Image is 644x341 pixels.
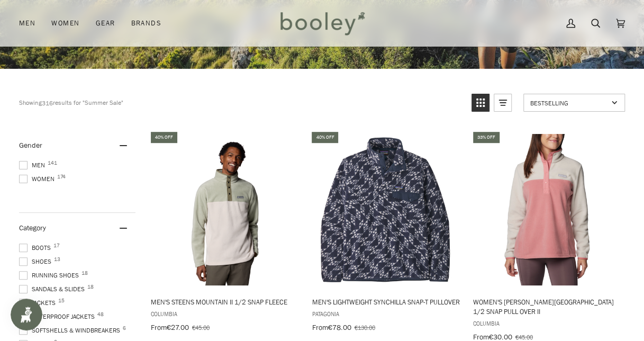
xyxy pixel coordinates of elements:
[312,297,460,307] span: Men's Lightweight Synchilla Snap-T Pullover
[81,271,88,276] span: 18
[310,130,461,336] a: Men's Lightweight Synchilla Snap-T Pullover
[312,132,338,143] div: 40% off
[19,243,54,253] span: Boots
[42,98,53,107] b: 316
[151,297,299,307] span: Men's Steens Mountain II 1/2 Snap Fleece
[11,299,42,330] iframe: Button to open loyalty program pop-up
[87,284,94,290] span: 18
[328,322,351,333] span: €78.00
[19,160,48,170] span: Men
[19,257,55,266] span: Shoes
[19,140,42,150] span: Gender
[19,312,98,321] span: Waterproof Jackets
[19,298,59,308] span: Jackets
[312,309,460,318] span: Patagonia
[19,326,123,335] span: Softshells & Windbreakers
[530,98,608,107] span: Bestselling
[123,326,126,331] span: 6
[310,134,461,285] img: Patagonia Men's Lightweight Synchilla Snap-T Pullover Synched Flight / New Navy - Booley Galway
[57,174,66,180] span: 174
[151,132,177,143] div: 40% off
[471,94,489,112] a: View grid mode
[96,18,115,29] span: Gear
[48,160,57,166] span: 141
[131,18,161,29] span: Brands
[471,134,623,285] img: Columbia Women's Benton Springs 1/2 Snap Pull Over II Dark Stone/Pink - Booley Galway
[53,243,60,248] span: 17
[19,223,46,233] span: Category
[167,322,189,333] span: €27.00
[312,322,328,333] span: From
[97,312,104,317] span: 48
[19,271,82,280] span: Running Shoes
[192,323,210,332] span: €45.00
[494,94,512,112] a: View list mode
[19,18,35,29] span: Men
[149,130,301,336] a: Men's Steens Mountain II 1/2 Snap Fleece
[473,132,500,143] div: 33% off
[473,297,621,316] span: Women's [PERSON_NAME][GEOGRAPHIC_DATA] 1/2 Snap Pull Over II
[51,18,79,29] span: Women
[19,284,88,294] span: Sandals & Slides
[58,298,65,303] span: 15
[354,323,375,332] span: €130.00
[473,319,621,328] span: Columbia
[19,174,58,184] span: Women
[54,257,60,262] span: 13
[523,94,625,112] a: Sort options
[151,322,167,333] span: From
[19,94,464,112] div: Showing results for "Summer Sale"
[276,8,368,39] img: Booley
[151,309,299,318] span: Columbia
